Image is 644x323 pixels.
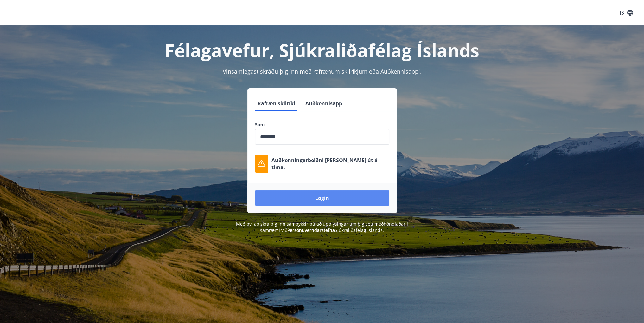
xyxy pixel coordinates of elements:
button: Rafræn skilríki [255,96,298,111]
button: ÍS [616,7,636,18]
a: Persónuverndarstefna [287,227,335,233]
span: Vinsamlegast skráðu þig inn með rafrænum skilríkjum eða Auðkennisappi. [223,68,422,75]
p: Auðkenningarbeiðni [PERSON_NAME] út á tíma. [271,157,389,171]
button: Auðkennisapp [303,96,345,111]
label: Sími [255,122,389,128]
span: Með því að skrá þig inn samþykkir þú að upplýsingar um þig séu meðhöndlaðar í samræmi við Sjúkral... [236,221,408,233]
button: Login [255,190,389,206]
h1: Félagavefur, Sjúkraliðafélag Íslands [102,38,543,62]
